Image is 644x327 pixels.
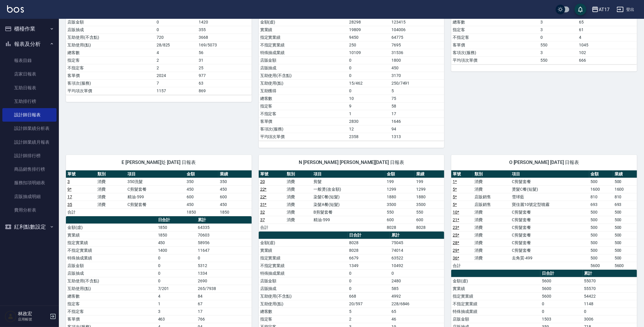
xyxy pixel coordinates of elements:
td: 雪球藍 [511,193,589,201]
a: 設計師排行榜 [2,149,57,162]
th: 類別 [473,170,511,178]
td: 總客數 [259,95,348,102]
td: 客單價 [66,72,155,79]
td: 5600 [540,277,582,285]
td: 6679 [348,254,390,262]
td: 合計 [259,224,286,231]
td: 64775 [390,33,444,41]
a: 費用分析表 [2,203,57,217]
th: 累計 [390,232,444,239]
td: 染髮A餐(短髮) [312,201,385,208]
td: 互助使用(點) [66,285,157,292]
td: 102 [577,49,637,56]
td: 3 [539,26,577,33]
td: 17 [390,110,444,118]
td: 11647 [196,246,251,254]
td: 8028 [348,246,390,254]
td: 0 [348,72,390,79]
td: 消費 [96,185,126,193]
td: 1850 [185,208,218,216]
h5: 林政宏 [18,311,48,317]
td: 消費 [473,224,511,231]
td: 350洗髮 [126,178,185,185]
td: 64335 [196,224,251,231]
td: 不指定客 [451,33,539,41]
td: 店販抽成 [66,26,155,33]
span: E [PERSON_NAME]彣 [DATE] 日報表 [73,160,245,165]
td: 4 [155,49,197,56]
th: 累計 [196,216,251,224]
th: 項目 [312,170,385,178]
td: 一般燙(改金額) [312,185,385,193]
td: 互助使用(點) [66,41,155,49]
td: 1045 [577,41,637,49]
td: 550 [539,56,577,64]
td: 450 [390,64,444,72]
td: 600 [415,216,444,224]
td: 指定實業績 [66,239,157,246]
td: 25 [197,64,251,72]
td: C剪髮套餐 [126,185,185,193]
td: 31 [197,56,251,64]
td: 500 [613,246,637,254]
td: 1850 [157,231,197,239]
td: 0 [390,269,444,277]
td: 不指定客 [66,64,155,72]
td: 特殊抽成業績 [66,254,157,262]
td: 消費 [473,246,511,254]
td: 500 [589,216,613,224]
td: 0 [348,269,390,277]
td: 3170 [390,72,444,79]
td: 9450 [348,33,390,41]
td: 客單價 [259,118,348,125]
td: 7695 [390,41,444,49]
a: 互助日報表 [2,81,57,95]
td: 1880 [415,193,444,201]
td: 500 [613,224,637,231]
td: 消費 [473,208,511,216]
button: 報表及分析 [2,36,57,52]
td: 店販抽成 [259,64,348,72]
span: N [PERSON_NAME] [PERSON_NAME][DATE] 日報表 [266,160,437,165]
td: 去角質-499 [511,254,589,262]
button: AT17 [589,4,612,16]
td: 450 [157,239,197,246]
td: C剪髮套餐 [126,201,185,208]
td: 互助使用(點) [259,79,348,87]
td: 58 [390,102,444,110]
td: 10492 [390,262,444,269]
img: Person [5,311,16,322]
td: 74014 [390,246,444,254]
td: 500 [589,246,613,254]
td: 12 [348,125,390,133]
td: 63 [197,79,251,87]
td: 3500 [385,201,415,208]
td: 0 [157,277,197,285]
td: C剪髮套餐 [511,208,589,216]
td: 平均項次單價 [66,87,155,95]
td: 28/825 [155,41,197,49]
td: 28298 [348,18,390,26]
td: 消費 [473,239,511,246]
th: 單號 [66,170,96,178]
td: 1420 [197,18,251,26]
td: 金額(虛) [66,224,157,231]
a: 店家日報表 [2,67,57,81]
td: 500 [589,254,613,262]
th: 日合計 [348,232,390,239]
img: Logo [7,5,24,13]
td: 消費 [286,201,312,208]
td: 3500 [415,201,444,208]
button: save [575,4,586,15]
a: 設計師業績分析表 [2,122,57,135]
td: 店販金額 [259,56,348,64]
th: 業績 [415,170,444,178]
td: 65 [577,18,637,26]
td: 265/7938 [196,285,251,292]
td: C剪髮套餐 [511,231,589,239]
td: 10 [348,95,390,102]
td: 1299 [415,185,444,193]
td: 1880 [385,193,415,201]
td: C剪髮套餐 [511,224,589,231]
td: 消費 [473,231,511,239]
